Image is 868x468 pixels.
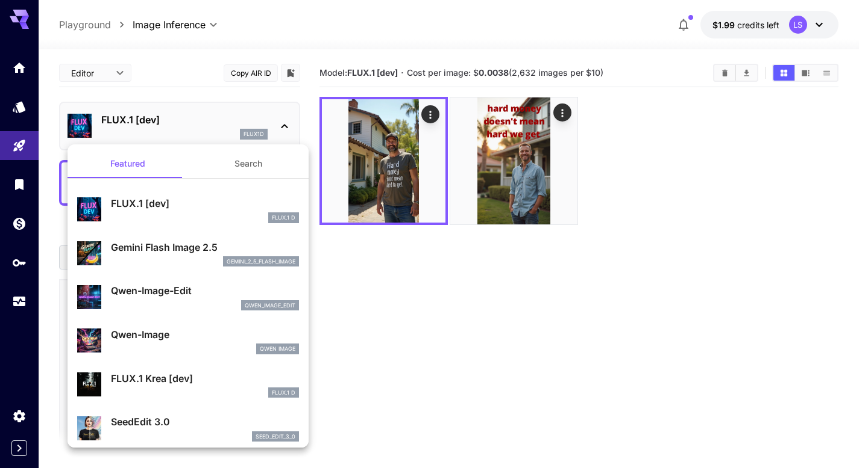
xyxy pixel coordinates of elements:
[256,433,295,441] p: seed_edit_3_0
[111,283,299,298] p: Qwen-Image-Edit
[272,389,295,397] p: FLUX.1 D
[111,327,299,342] p: Qwen-Image
[188,149,309,178] button: Search
[77,366,299,403] div: FLUX.1 Krea [dev]FLUX.1 D
[111,414,299,429] p: SeedEdit 3.0
[77,191,299,228] div: FLUX.1 [dev]FLUX.1 D
[272,214,295,222] p: FLUX.1 D
[77,322,299,359] div: Qwen-ImageQwen Image
[77,410,299,446] div: SeedEdit 3.0seed_edit_3_0
[245,301,295,310] p: qwen_image_edit
[227,257,295,266] p: gemini_2_5_flash_image
[111,371,299,386] p: FLUX.1 Krea [dev]
[260,345,295,353] p: Qwen Image
[68,149,188,178] button: Featured
[808,410,868,468] iframe: Chat Widget
[808,410,868,468] div: Виджет чата
[111,240,299,254] p: Gemini Flash Image 2.5
[77,279,299,315] div: Qwen-Image-Editqwen_image_edit
[111,196,299,211] p: FLUX.1 [dev]
[77,235,299,272] div: Gemini Flash Image 2.5gemini_2_5_flash_image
